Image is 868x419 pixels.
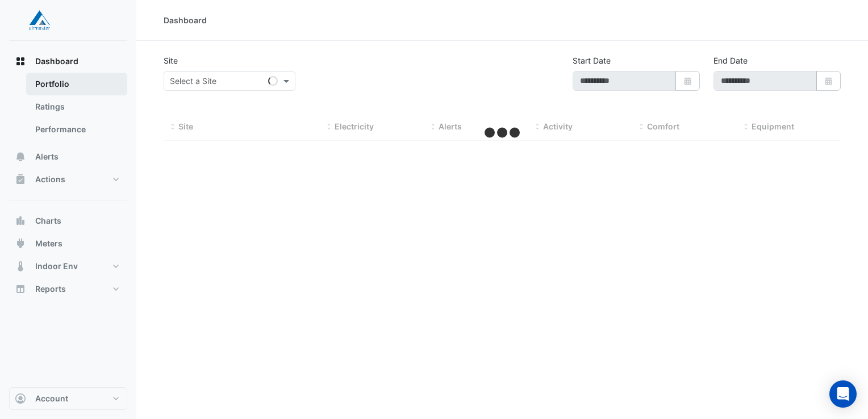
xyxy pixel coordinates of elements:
span: Reports [35,283,66,295]
app-icon: Dashboard [15,56,26,67]
span: Account [35,393,68,404]
button: Dashboard [9,50,127,73]
span: Meters [35,238,62,249]
app-icon: Actions [15,174,26,185]
button: Alerts [9,145,127,168]
button: Indoor Env [9,255,127,278]
app-icon: Alerts [15,151,26,162]
span: Alerts [439,121,462,131]
label: End Date [713,55,748,66]
span: Equipment [752,121,794,131]
app-icon: Reports [15,283,26,295]
a: Ratings [26,95,127,118]
div: Dashboard [9,73,127,145]
span: Site [178,121,193,131]
span: Comfort [647,121,679,131]
button: Account [9,387,127,410]
label: Site [164,55,178,66]
app-icon: Meters [15,238,26,249]
button: Meters [9,232,127,255]
div: Open Intercom Messenger [829,380,857,408]
a: Performance [26,118,127,141]
app-icon: Charts [15,215,26,227]
app-icon: Indoor Env [15,261,26,272]
span: Actions [35,174,65,185]
a: Portfolio [26,73,127,95]
button: Reports [9,278,127,300]
button: Actions [9,168,127,191]
span: Electricity [335,121,374,131]
img: Company Logo [14,9,65,32]
span: Indoor Env [35,261,78,272]
span: Dashboard [35,56,78,67]
div: Dashboard [164,14,207,26]
span: Charts [35,215,61,227]
label: Start Date [573,55,611,66]
span: Activity [543,121,573,131]
button: Charts [9,209,127,232]
span: Alerts [35,151,59,162]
